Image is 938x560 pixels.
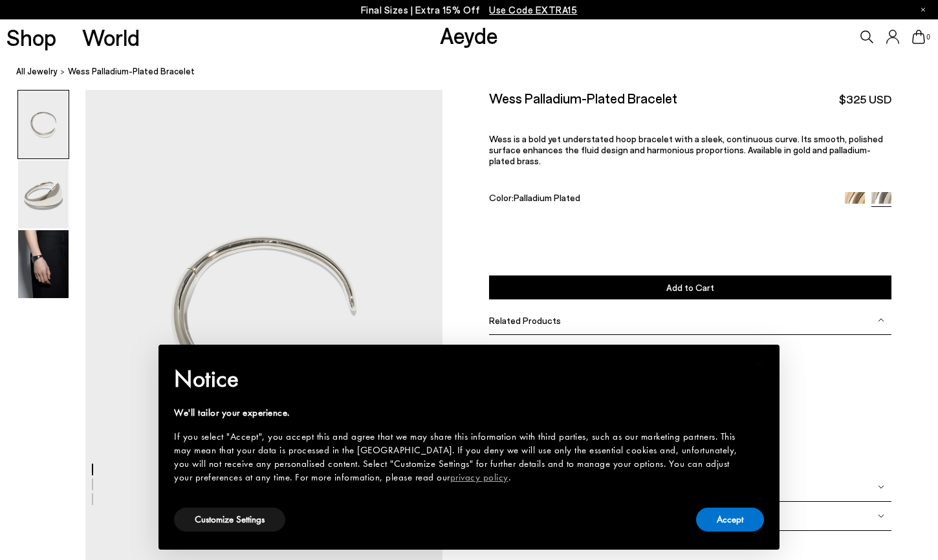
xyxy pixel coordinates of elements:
[440,21,498,48] a: Aeyde
[489,133,891,166] p: Wess is a bold yet understated hoop bracelet with a sleek, continuous curve. Its smooth, polished...
[514,192,580,203] span: Palladium Plated
[16,65,58,78] a: All Jewelry
[174,430,743,484] div: If you select "Accept", you accept this and agree that we may share this information with third p...
[666,282,714,293] span: Add to Cart
[489,315,561,326] span: Related Products
[755,354,763,374] span: ×
[68,65,195,78] span: Wess Palladium-Plated Bracelet
[489,90,677,106] h2: Wess Palladium-Plated Bracelet
[489,4,577,16] span: Navigate to /collections/ss25-final-sizes
[912,30,925,44] a: 0
[16,54,938,90] nav: breadcrumb
[450,471,508,484] a: privacy policy
[6,26,56,48] a: Shop
[839,91,891,107] span: $325 USD
[82,26,140,48] a: World
[174,362,743,396] h2: Notice
[361,2,578,18] p: Final Sizes | Extra 15% Off
[878,484,884,490] img: svg%3E
[18,91,69,158] img: Wess Palladium-Plated Bracelet - Image 1
[174,508,285,532] button: Customize Settings
[489,192,831,207] div: Color:
[743,349,774,380] button: Close this notice
[174,406,743,420] div: We'll tailor your experience.
[18,160,69,228] img: Wess Palladium-Plated Bracelet - Image 2
[878,317,884,323] img: svg%3E
[925,34,932,41] span: 0
[18,230,69,298] img: Wess Palladium-Plated Bracelet - Image 3
[696,508,764,532] button: Accept
[489,275,891,299] button: Add to Cart
[878,513,884,519] img: svg%3E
